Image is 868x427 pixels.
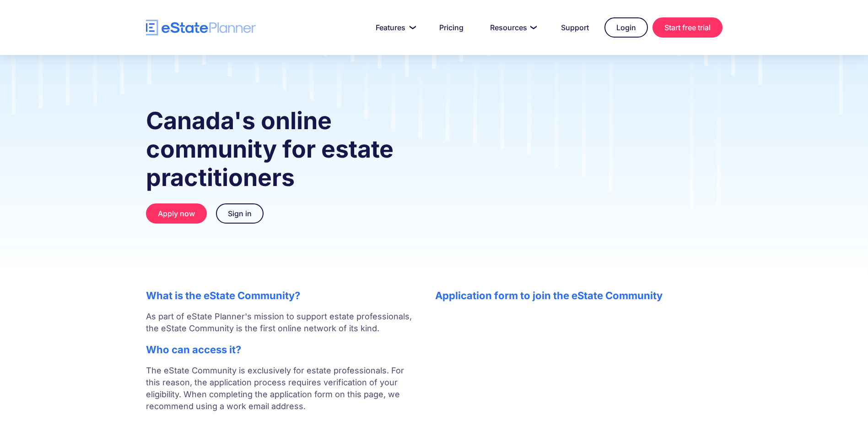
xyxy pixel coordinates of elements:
a: Apply now [146,203,207,224]
p: As part of eState Planner's mission to support estate professionals, the eState Community is the ... [146,311,417,334]
a: Resources [479,18,545,37]
a: Start free trial [652,17,722,38]
a: Support [550,18,600,37]
a: Features [365,18,424,37]
a: Pricing [428,18,474,37]
strong: Canada's online community for estate practitioners [146,106,394,192]
h2: What is the eState Community? [146,290,417,301]
h2: Application form to join the eState Community [435,290,722,301]
a: Sign in [216,203,264,224]
p: The eState Community is exclusively for estate professionals. For this reason, the application pr... [146,365,417,424]
h2: Who can access it? [146,344,417,356]
a: Login [604,17,648,38]
a: home [146,20,256,36]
